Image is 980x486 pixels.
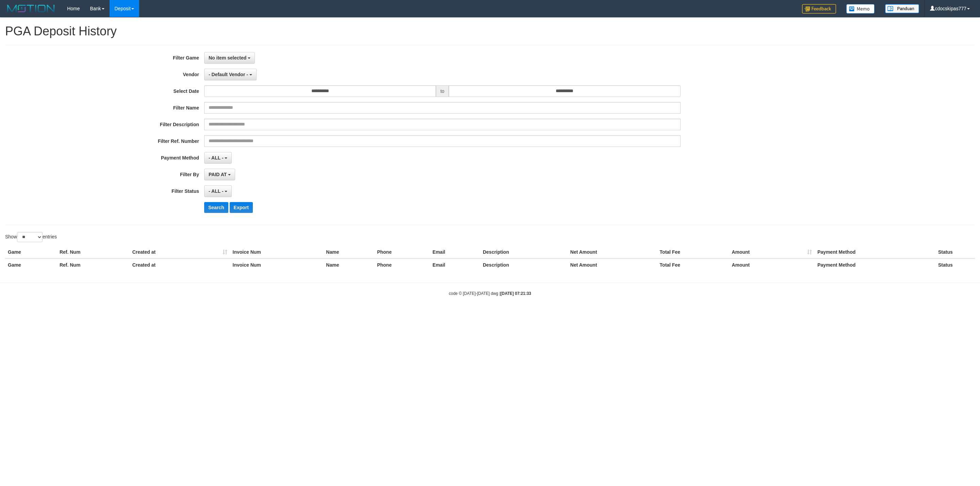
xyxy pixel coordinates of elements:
th: Game [5,246,57,258]
span: No item selected [209,55,246,61]
th: Phone [374,258,430,271]
img: Button%20Memo.svg [846,4,875,14]
button: No item selected [204,52,255,64]
span: - ALL - [209,155,224,161]
th: Total Fee [657,258,729,271]
strong: [DATE] 07:21:33 [501,291,531,296]
label: Show entries [5,232,57,242]
h1: PGA Deposit History [5,24,975,38]
button: - ALL - [204,152,232,164]
span: - Default Vendor - [209,72,248,77]
span: to [436,85,449,97]
th: Description [480,258,568,271]
th: Phone [374,246,430,258]
span: PAID AT [209,172,227,177]
th: Payment Method [815,258,935,271]
th: Game [5,258,57,271]
th: Email [430,258,480,271]
th: Invoice Num [230,246,324,258]
button: PAID AT [204,169,235,180]
th: Description [480,246,568,258]
th: Status [935,258,975,271]
th: Name [323,258,374,271]
th: Net Amount [568,258,657,271]
button: Search [204,202,228,213]
img: MOTION_logo.png [5,3,57,14]
img: panduan.png [885,4,919,13]
th: Created at [130,246,230,258]
th: Amount [729,246,815,258]
th: Status [935,246,975,258]
th: Ref. Num [57,246,130,258]
span: - ALL - [209,188,224,194]
th: Ref. Num [57,258,130,271]
button: - ALL - [204,185,232,197]
th: Email [430,246,480,258]
th: Created at [130,258,230,271]
th: Name [323,246,374,258]
th: Total Fee [657,246,729,258]
th: Invoice Num [230,258,324,271]
th: Payment Method [815,246,935,258]
small: code © [DATE]-[DATE] dwg | [449,291,531,296]
th: Net Amount [568,246,657,258]
img: Feedback.jpg [802,4,836,14]
th: Amount [729,258,815,271]
button: - Default Vendor - [204,69,257,80]
select: Showentries [17,232,43,242]
button: Export [230,202,253,213]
